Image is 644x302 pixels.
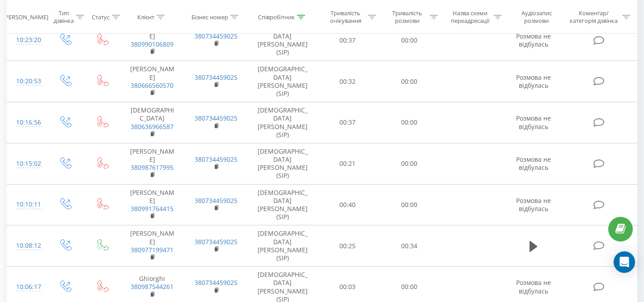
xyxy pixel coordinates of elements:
[317,143,379,184] td: 00:21
[191,13,228,21] div: Бізнес номер
[120,102,184,143] td: [DEMOGRAPHIC_DATA]
[16,278,38,296] div: 10:06:17
[137,13,154,21] div: Клієнт
[248,143,317,184] td: [DEMOGRAPHIC_DATA][PERSON_NAME] (SIP)
[325,9,366,25] div: Тривалість очікування
[131,163,174,172] a: 380987617995
[131,40,174,48] a: 380990106809
[195,278,237,287] a: 380734459025
[386,9,428,25] div: Тривалість розмови
[131,246,174,254] a: 380977199471
[248,20,317,61] td: [DEMOGRAPHIC_DATA][PERSON_NAME] (SIP)
[195,114,237,122] a: 380734459025
[92,13,110,21] div: Статус
[131,81,174,90] a: 380666560570
[120,143,184,184] td: [PERSON_NAME]
[516,196,551,213] span: Розмова не відбулась
[16,31,38,49] div: 10:23:20
[195,32,237,40] a: 380734459025
[248,184,317,225] td: [DEMOGRAPHIC_DATA][PERSON_NAME] (SIP)
[120,184,184,225] td: [PERSON_NAME]
[378,20,440,61] td: 00:00
[448,9,491,25] div: Назва схеми переадресації
[378,61,440,102] td: 00:00
[317,102,379,143] td: 00:37
[317,225,379,267] td: 00:25
[516,114,551,130] span: Розмова не відбулась
[248,225,317,267] td: [DEMOGRAPHIC_DATA][PERSON_NAME] (SIP)
[516,155,551,172] span: Розмова не відбулась
[195,237,237,246] a: 380734459025
[120,225,184,267] td: [PERSON_NAME]
[131,122,174,131] a: 380636966587
[248,61,317,102] td: [DEMOGRAPHIC_DATA][PERSON_NAME] (SIP)
[516,73,551,90] span: Розмова не відбулась
[16,114,38,131] div: 10:16:56
[248,102,317,143] td: [DEMOGRAPHIC_DATA][PERSON_NAME] (SIP)
[317,20,379,61] td: 00:37
[16,196,38,213] div: 10:10:11
[54,9,74,25] div: Тип дзвінка
[120,20,184,61] td: [PERSON_NAME]
[16,73,38,90] div: 10:20:53
[16,237,38,255] div: 10:08:12
[3,13,48,21] div: [PERSON_NAME]
[516,32,551,48] span: Розмова не відбулась
[512,9,561,25] div: Аудіозапис розмови
[317,61,379,102] td: 00:32
[258,13,295,21] div: Співробітник
[195,196,237,205] a: 380734459025
[131,204,174,213] a: 380991764415
[516,278,551,295] span: Розмова не відбулась
[614,251,635,273] div: Open Intercom Messenger
[131,282,174,291] a: 380987544261
[317,184,379,225] td: 00:40
[195,155,237,164] a: 380734459025
[378,102,440,143] td: 00:00
[568,9,620,25] div: Коментар/категорія дзвінка
[378,184,440,225] td: 00:00
[195,73,237,82] a: 380734459025
[16,155,38,173] div: 10:15:02
[120,61,184,102] td: [PERSON_NAME]
[378,143,440,184] td: 00:00
[378,225,440,267] td: 00:34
